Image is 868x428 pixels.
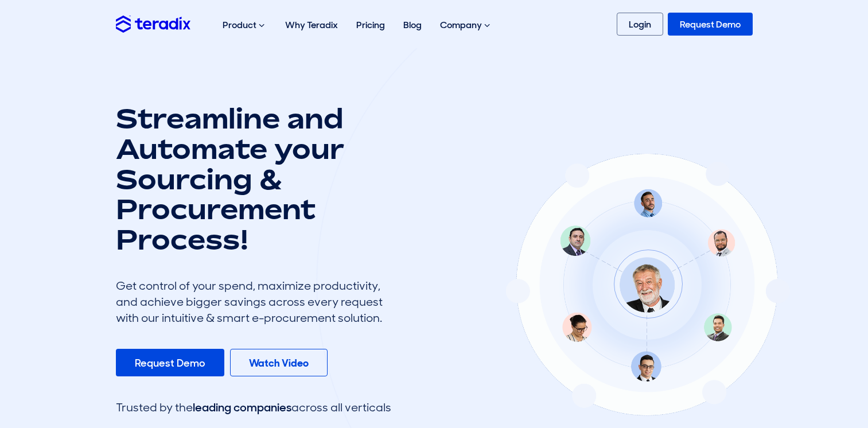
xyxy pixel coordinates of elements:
[249,356,309,370] b: Watch Video
[116,103,391,255] h1: Streamline and Automate your Sourcing & Procurement Process!
[213,7,276,44] div: Product
[347,7,394,43] a: Pricing
[116,15,190,32] img: Teradix logo
[116,278,391,326] div: Get control of your spend, maximize productivity, and achieve bigger savings across every request...
[116,349,224,376] a: Request Demo
[617,13,663,36] a: Login
[193,400,291,415] span: leading companies
[230,349,328,376] a: Watch Video
[276,7,347,43] a: Why Teradix
[668,13,753,36] a: Request Demo
[116,399,391,415] div: Trusted by the across all verticals
[431,7,501,44] div: Company
[394,7,431,43] a: Blog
